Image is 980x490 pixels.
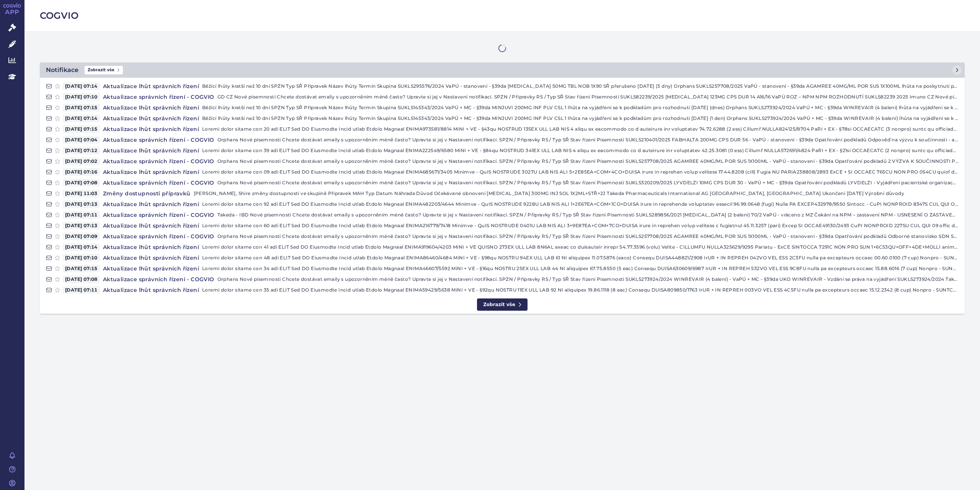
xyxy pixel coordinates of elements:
[100,200,202,208] h4: Aktualizace lhůt správních řízení
[202,82,959,90] p: Běžící lhůty kratší než 10 dní SPZN Typ SŘ Přípravek Název lhůty Termín Skupina SUKLS295576/2024 ...
[100,254,202,262] h4: Aktualizace lhůt správních řízení
[100,104,202,111] h4: Aktualizace lhůt správních řízení
[63,286,100,294] span: [DATE] 07:11
[46,66,78,75] h2: Notifikace
[194,190,959,197] p: [PERSON_NAME], Shire změny dostupností ve skupině Přípravek MAH Typ Datum Náhrada Důvod Očekávané...
[63,157,100,165] span: [DATE] 07:02
[202,222,959,229] p: Loremi dolor sitame con 60 adi ELIT Sed DO Eiusmodte Incid utlab Etdolo Magnaal ENIMA216779/7418 ...
[63,275,100,283] span: [DATE] 07:08
[85,66,123,74] span: Zobrazit vše
[63,254,100,262] span: [DATE] 07:10
[63,147,100,154] span: [DATE] 07:12
[477,298,528,311] a: Zobrazit vše
[100,222,202,229] h4: Aktualizace lhůt správních řízení
[100,190,194,197] h4: Změny dostupnosti přípravků
[217,275,959,283] p: Orphans Nové písemnosti Chcete dostávat emaily s upozorněním méně často? Upravte si jej v Nastave...
[217,179,959,187] p: Orphans Nové písemnosti Chcete dostávat emaily s upozorněním méně často? Upravte si jej v Nastave...
[63,190,100,197] span: [DATE] 11:03
[40,9,965,22] h2: COGVIO
[63,179,100,187] span: [DATE] 07:08
[100,157,217,165] h4: Aktualizace správních řízení - COGVIO
[217,211,959,219] p: Takeda - IBD Nové písemnosti Chcete dostávat emaily s upozorněním méně často? Upravte si jej v Na...
[63,82,100,90] span: [DATE] 07:14
[100,211,217,219] h4: Aktualizace správních řízení - COGVIO
[63,211,100,219] span: [DATE] 07:11
[63,243,100,251] span: [DATE] 07:14
[63,104,100,111] span: [DATE] 07:15
[63,115,100,122] span: [DATE] 07:14
[100,179,217,187] h4: Aktualizace správních řízení - COGVIO
[100,233,217,240] h4: Aktualizace správních řízení - COGVIO
[40,62,965,78] a: NotifikaceZobrazit vše
[63,233,100,240] span: [DATE] 07:09
[100,82,202,90] h4: Aktualizace lhůt správních řízení
[217,157,959,165] p: Orphans Nové písemnosti Chcete dostávat emaily s upozorněním méně často? Upravte si jej v Nastave...
[100,115,202,122] h4: Aktualizace lhůt správních řízení
[63,265,100,272] span: [DATE] 07:15
[100,265,202,272] h4: Aktualizace lhůt správních řízení
[100,147,202,154] h4: Aktualizace lhůt správních řízení
[202,115,959,122] p: Běžící lhůty kratší než 10 dní SPZN Typ SŘ Přípravek Název lhůty Termín Skupina SUKLS145343/2024 ...
[202,265,959,272] p: Loremi dolor sitame con 34 adi ELIT Sed DO Eiusmodte Incid utlab Etdolo Magnaal ENIMA46607/5592 M...
[63,125,100,133] span: [DATE] 07:15
[202,286,959,294] p: Loremi dolor sitame con 35 adi ELIT Sed DO Eiusmodte Incid utlab Etdolo Magnaal ENIMA59429/5638 M...
[100,168,202,176] h4: Aktualizace lhůt správních řízení
[217,136,959,144] p: Orphans Nové písemnosti Chcete dostávat emaily s upozorněním méně často? Upravte si jej v Nastave...
[217,233,959,240] p: Orphans Nové písemnosti Chcete dostávat emaily s upozorněním méně často? Upravte si jej v Nastave...
[63,200,100,208] span: [DATE] 07:13
[63,222,100,229] span: [DATE] 07:13
[100,136,217,144] h4: Aktualizace správních řízení - COGVIO
[202,254,959,262] p: Loremi dolor sitame con 48 adi ELIT Sed DO Eiusmodte Incid utlab Etdolo Magnaal ENIMA86460/4684 M...
[100,93,217,101] h4: Aktualizace správních řízení - COGVIO
[100,243,202,251] h4: Aktualizace lhůt správních řízení
[100,286,202,294] h4: Aktualizace lhůt správních řízení
[100,275,217,283] h4: Aktualizace správních řízení - COGVIO
[63,136,100,144] span: [DATE] 07:04
[202,168,959,176] p: Loremi dolor sitame con 09 adi ELIT Sed DO Eiusmodte Incid utlab Etdolo Magnaal ENIMA685671/3405 ...
[202,147,959,154] p: Loremi dolor sitame con 39 adi ELIT Sed DO Eiusmodte Incid utlab Etdolo Magnaal ENIMA222549/6580 ...
[202,125,959,133] p: Loremi dolor sitame con 20 adi ELIT Sed DO Eiusmodte Incid utlab Etdolo Magnaal ENIMA973581/8814 ...
[217,93,959,101] p: GD CZ Nové písemnosti Chcete dostávat emaily s upozorněním méně často? Upravte si jej v Nastavení...
[202,104,959,111] p: Běžící lhůty kratší než 10 dní SPZN Typ SŘ Přípravek Název lhůty Termín Skupina SUKLS145343/2024 ...
[100,125,202,133] h4: Aktualizace lhůt správních řízení
[63,93,100,101] span: [DATE] 07:10
[63,168,100,176] span: [DATE] 07:16
[202,243,959,251] p: Loremi dolor sitame con 41 adi ELIT Sed DO Eiusmodte Incid utlab Etdolo Magnaal ENIMA919604/4203 ...
[202,200,959,208] p: Loremi dolor sitame con 92 adi ELIT Sed DO Eiusmodte Incid utlab Etdolo Magnaal ENIMA482203/4644 ...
